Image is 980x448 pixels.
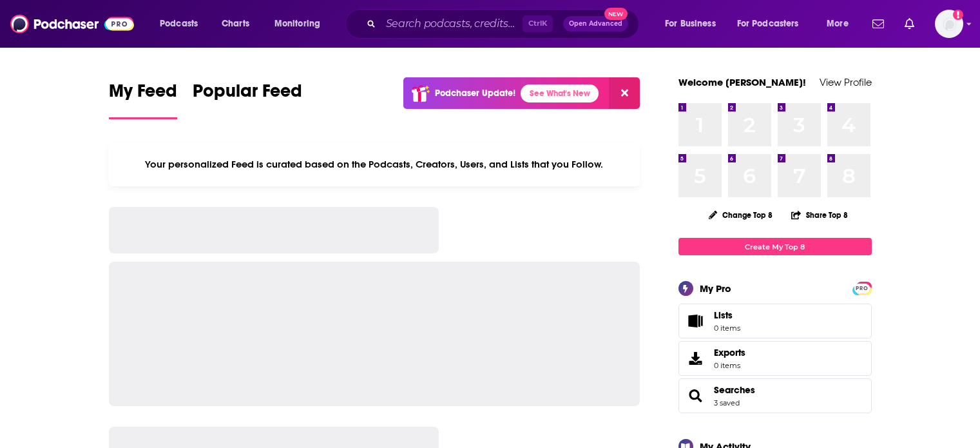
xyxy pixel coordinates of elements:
span: Popular Feed [193,80,302,110]
span: Exports [714,347,745,358]
a: Popular Feed [193,80,302,119]
span: PRO [854,284,870,293]
a: Create My Top 8 [678,238,872,255]
img: Podchaser - Follow, Share and Rate Podcasts [10,12,134,36]
a: Show notifications dropdown [899,13,919,35]
span: Ctrl K [523,15,553,32]
button: open menu [151,14,215,34]
svg: Add a profile image [953,10,963,20]
span: Open Advanced [569,21,622,27]
span: Lists [683,312,709,330]
a: My Feed [109,80,177,119]
button: open menu [818,14,865,34]
span: Charts [222,15,249,33]
a: Lists [678,304,872,338]
button: Open AdvancedNew [563,16,628,32]
button: open menu [656,14,732,34]
a: Exports [678,341,872,376]
a: See What's New [521,84,599,102]
input: Search podcasts, credits, & more... [381,14,523,34]
span: For Business [665,15,716,33]
a: Charts [213,14,257,34]
span: More [827,15,849,33]
button: open menu [729,14,818,34]
button: open menu [265,14,337,34]
span: Lists [714,309,740,321]
button: Change Top 8 [701,207,781,223]
a: PRO [854,283,870,293]
a: View Profile [820,76,872,88]
span: Logged in as N0elleB7 [935,10,963,38]
span: Searches [678,378,872,413]
span: Monitoring [274,15,320,33]
div: My Pro [700,282,731,295]
span: For Podcasters [737,15,799,33]
span: Podcasts [160,15,198,33]
span: Exports [683,349,709,367]
span: 0 items [714,361,745,370]
button: Show profile menu [935,10,963,38]
span: My Feed [109,80,177,110]
div: Search podcasts, credits, & more... [358,9,651,39]
span: New [604,8,628,20]
a: Searches [714,384,755,396]
span: Lists [714,309,733,321]
img: User Profile [935,10,963,38]
span: 0 items [714,324,740,333]
p: Podchaser Update! [435,88,515,99]
a: Searches [683,387,709,405]
a: Show notifications dropdown [867,13,889,35]
div: Your personalized Feed is curated based on the Podcasts, Creators, Users, and Lists that you Follow. [109,142,640,186]
a: 3 saved [714,398,740,407]
a: Welcome [PERSON_NAME]! [678,76,806,88]
button: Share Top 8 [791,202,849,228]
